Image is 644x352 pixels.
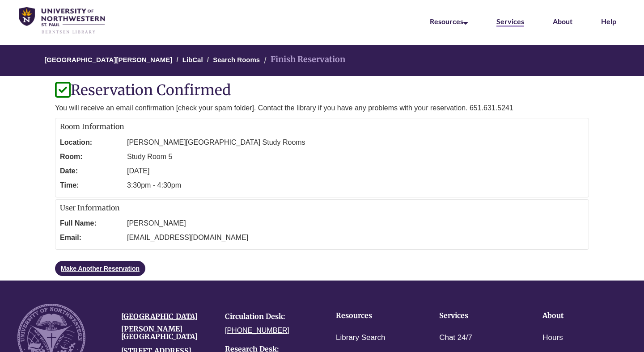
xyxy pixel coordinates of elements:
[55,83,589,98] h1: Reservation Confirmed
[127,230,584,245] dd: [EMAIL_ADDRESS][DOMAIN_NAME]
[60,164,123,178] dt: Date:
[60,123,584,131] h2: Room Information
[225,327,289,334] a: [PHONE_NUMBER]
[44,56,172,63] a: [GEOGRAPHIC_DATA][PERSON_NAME]
[127,135,584,150] dd: [PERSON_NAME][GEOGRAPHIC_DATA] Study Rooms
[127,150,584,164] dd: Study Room 5
[225,313,315,321] h4: Circulation Desk:
[127,216,584,230] dd: [PERSON_NAME]
[121,312,198,321] a: [GEOGRAPHIC_DATA]
[182,56,203,63] a: LibCal
[601,17,616,25] a: Help
[262,53,345,66] li: Finish Reservation
[127,178,584,193] dd: 3:30pm - 4:30pm
[60,178,123,193] dt: Time:
[439,312,515,320] h4: Services
[60,204,584,212] h2: User Information
[60,216,123,230] dt: Full Name:
[55,261,145,276] a: Make Another Reservation
[55,45,589,76] nav: Breadcrumb
[496,17,524,27] a: Services
[60,150,123,164] dt: Room:
[336,331,386,344] a: Library Search
[430,17,468,25] a: Resources
[60,230,123,245] dt: Email:
[213,56,260,63] a: Search Rooms
[542,331,563,344] a: Hours
[439,331,472,344] a: Chat 24/7
[55,103,589,113] p: You will receive an email confirmation [check your spam folder]. Contact the library if you have ...
[542,312,618,320] h4: About
[553,17,572,25] a: About
[127,164,584,178] dd: [DATE]
[121,325,212,341] h4: [PERSON_NAME][GEOGRAPHIC_DATA]
[60,135,123,150] dt: Location:
[336,312,411,320] h4: Resources
[19,7,105,34] img: UNWSP Library Logo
